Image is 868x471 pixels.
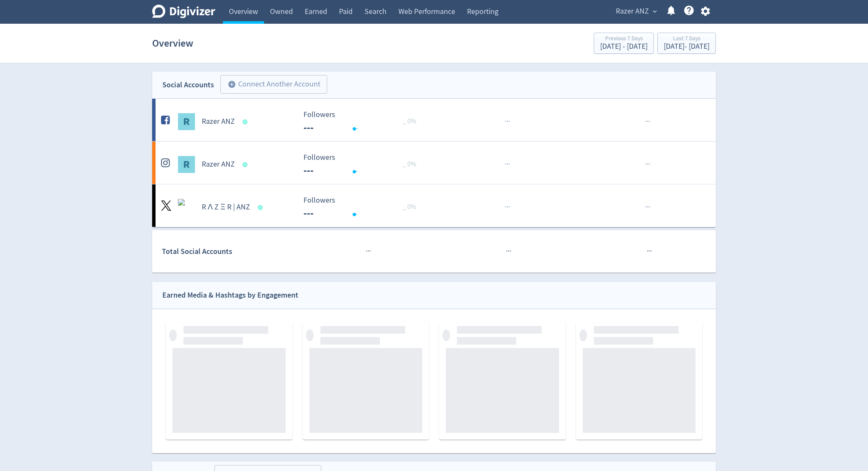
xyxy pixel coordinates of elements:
[508,246,509,256] span: ·
[506,202,508,212] span: ·
[651,8,659,15] span: expand_more
[299,153,426,176] svg: Followers ---
[508,202,510,212] span: ·
[202,159,235,170] h5: Razer ANZ
[657,33,716,54] button: Last 7 Days[DATE]- [DATE]
[505,159,506,170] span: ·
[647,246,648,256] span: ·
[648,159,650,170] span: ·
[162,289,298,301] div: Earned Media & Hashtags by Engagement
[162,245,297,258] div: Total Social Accounts
[214,76,327,94] a: Connect Another Account
[613,5,659,18] button: Razer ANZ
[505,116,506,127] span: ·
[152,142,716,184] a: Razer ANZ undefinedRazer ANZ Followers --- Followers --- _ 0%······
[369,246,371,256] span: ·
[228,80,236,89] span: add_circle
[202,117,235,127] h5: Razer ANZ
[647,202,648,212] span: ·
[152,184,716,227] a: R Λ Z Ξ R | ANZ undefinedR Λ Z Ξ R | ANZ Followers --- Followers --- _ 0%······
[506,159,508,170] span: ·
[202,202,250,212] h5: R Λ Z Ξ R | ANZ
[509,246,511,256] span: ·
[178,156,195,173] img: Razer ANZ undefined
[505,202,506,212] span: ·
[647,159,648,170] span: ·
[367,246,369,256] span: ·
[220,75,327,94] button: Connect Another Account
[508,159,510,170] span: ·
[645,159,647,170] span: ·
[664,43,709,50] div: [DATE] - [DATE]
[299,111,426,133] svg: Followers ---
[594,33,654,54] button: Previous 7 Days[DATE] - [DATE]
[506,246,508,256] span: ·
[506,116,508,127] span: ·
[178,199,195,216] img: R Λ Z Ξ R | ANZ undefined
[243,162,250,167] span: Data last synced: 19 Aug 2025, 4:01am (AEST)
[600,36,648,43] div: Previous 7 Days
[178,113,195,130] img: Razer ANZ undefined
[162,79,214,91] div: Social Accounts
[600,43,648,50] div: [DATE] - [DATE]
[648,116,650,127] span: ·
[258,205,265,210] span: Data last synced: 18 Aug 2025, 3:02pm (AEST)
[403,160,416,168] span: _ 0%
[243,120,250,124] span: Data last synced: 19 Aug 2025, 3:01am (AEST)
[508,116,510,127] span: ·
[403,117,416,125] span: _ 0%
[403,203,416,211] span: _ 0%
[152,99,716,141] a: Razer ANZ undefinedRazer ANZ Followers --- Followers --- _ 0%······
[616,5,649,18] span: Razer ANZ
[645,116,647,127] span: ·
[152,30,193,57] h1: Overview
[645,202,647,212] span: ·
[647,116,648,127] span: ·
[366,246,367,256] span: ·
[664,36,709,43] div: Last 7 Days
[650,246,652,256] span: ·
[648,202,650,212] span: ·
[299,196,426,219] svg: Followers ---
[648,246,650,256] span: ·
